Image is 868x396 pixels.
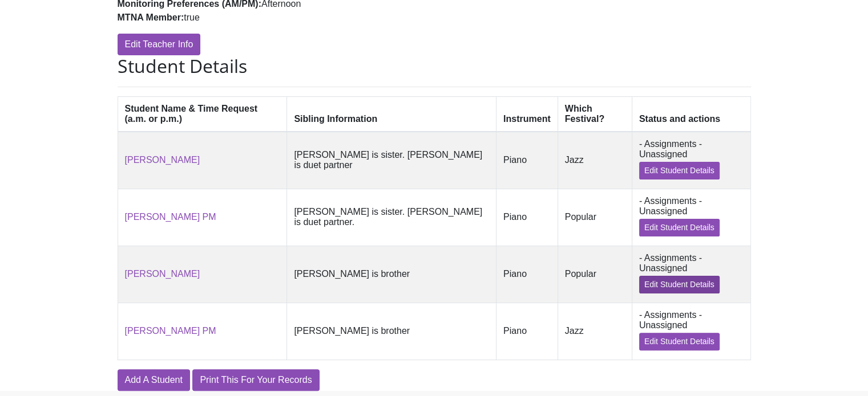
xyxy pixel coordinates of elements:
a: Edit Teacher Info [118,34,201,55]
strong: MTNA Member: [118,13,184,22]
a: [PERSON_NAME] [125,269,200,279]
a: Add A Student [118,369,190,391]
td: [PERSON_NAME] is brother [287,303,496,360]
th: Which Festival? [558,96,632,132]
th: Instrument [496,96,558,132]
a: Edit Student Details [639,333,720,350]
th: Status and actions [632,96,750,132]
th: Student Name & Time Request (a.m. or p.m.) [118,96,287,132]
td: [PERSON_NAME] is sister. [PERSON_NAME] is duet partner. [287,189,496,246]
td: - Assignments - Unassigned [632,246,750,303]
td: Piano [496,189,558,246]
a: [PERSON_NAME] PM [125,326,216,336]
h2: Student Details [118,55,751,77]
td: Piano [496,132,558,189]
th: Sibling Information [287,96,496,132]
a: [PERSON_NAME] [125,155,200,165]
td: Piano [496,303,558,360]
td: Jazz [558,303,632,360]
a: Edit Student Details [639,276,720,293]
a: Print This For Your Records [192,369,319,391]
td: Popular [558,189,632,246]
a: Edit Student Details [639,162,720,179]
a: [PERSON_NAME] PM [125,212,216,222]
a: Edit Student Details [639,219,720,236]
td: - Assignments - Unassigned [632,189,750,246]
td: - Assignments - Unassigned [632,303,750,360]
td: [PERSON_NAME] is sister. [PERSON_NAME] is duet partner [287,132,496,189]
td: Piano [496,246,558,303]
td: Jazz [558,132,632,189]
li: true [118,11,426,25]
td: Popular [558,246,632,303]
td: [PERSON_NAME] is brother [287,246,496,303]
td: - Assignments - Unassigned [632,132,750,189]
